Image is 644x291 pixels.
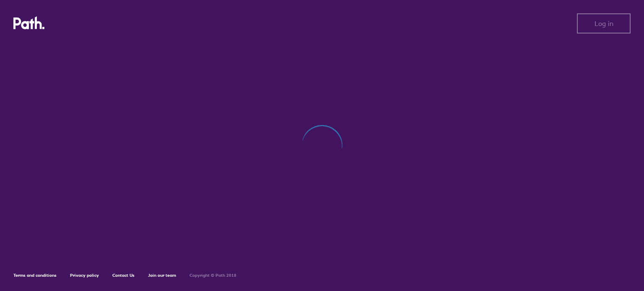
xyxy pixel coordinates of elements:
[190,273,236,278] h6: Copyright © Path 2018
[112,273,135,278] a: Contact Us
[577,13,631,33] button: Log in
[595,20,613,27] span: Log in
[70,273,99,278] a: Privacy policy
[148,273,176,278] a: Join our team
[13,273,57,278] a: Terms and conditions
